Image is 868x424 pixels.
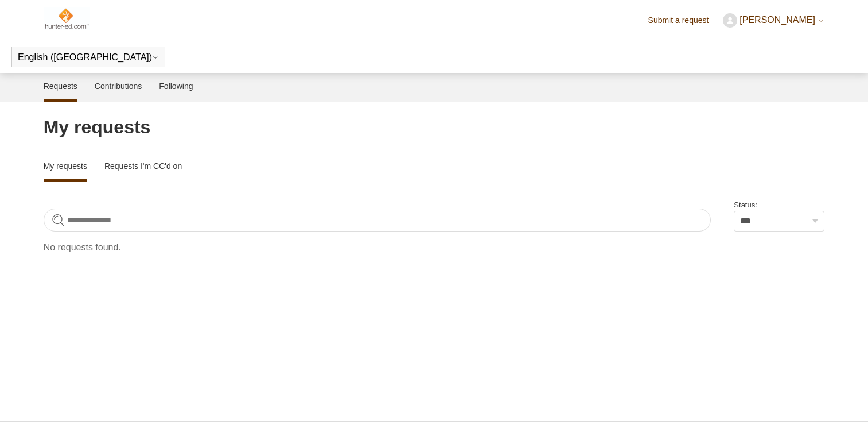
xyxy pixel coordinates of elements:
button: English ([GEOGRAPHIC_DATA]) [18,52,159,63]
button: [PERSON_NAME] [723,13,825,28]
p: No requests found. [44,241,825,255]
label: Status: [734,199,824,211]
img: Hunter-Ed Help Center home page [44,7,90,30]
a: Contributions [95,73,142,99]
a: Requests [44,73,77,99]
h1: My requests [44,113,825,141]
a: Following [159,73,193,99]
a: My requests [44,153,87,179]
a: Requests I'm CC'd on [104,153,182,179]
span: [PERSON_NAME] [739,15,815,25]
a: Submit a request [648,14,721,26]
